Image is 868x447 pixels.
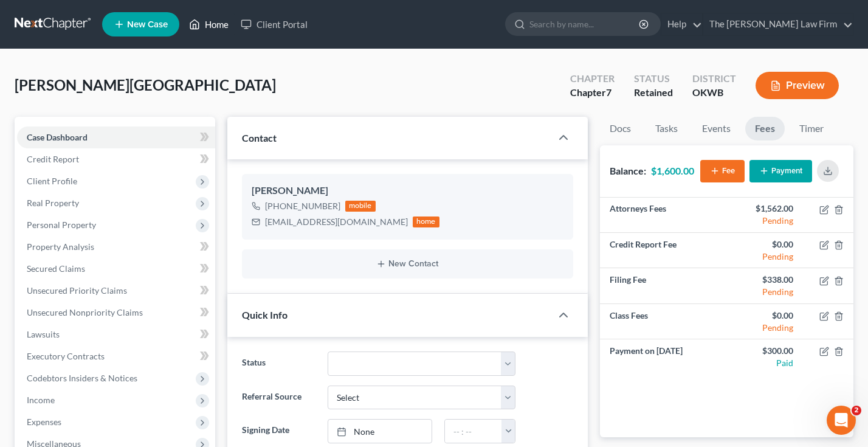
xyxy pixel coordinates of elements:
[634,72,673,86] div: Status
[17,324,215,345] a: Lawsuits
[736,251,793,263] div: Pending
[413,217,439,227] div: home
[27,176,77,186] span: Client Profile
[27,307,143,317] span: Unsecured Nonpriority Claims
[606,86,611,98] span: 7
[27,154,79,164] span: Credit Report
[17,148,215,170] a: Credit Report
[529,13,641,35] input: Search by name...
[570,86,615,100] div: Chapter
[600,198,727,233] td: Attorneys Fees
[745,117,785,140] a: Fees
[265,200,340,212] div: [PHONE_NUMBER]
[236,419,322,443] label: Signing Date
[252,184,563,198] div: [PERSON_NAME]
[661,13,702,35] a: Help
[15,76,276,94] span: [PERSON_NAME][GEOGRAPHIC_DATA]
[790,117,833,140] a: Timer
[17,280,215,302] a: Unsecured Priority Claims
[17,236,215,258] a: Property Analysis
[700,160,745,182] button: Fee
[570,72,615,86] div: Chapter
[600,233,727,268] td: Credit Report Fee
[183,13,235,35] a: Home
[27,351,105,361] span: Executory Contracts
[17,258,215,280] a: Secured Claims
[749,160,812,182] button: Payment
[692,117,740,140] a: Events
[692,72,736,86] div: District
[27,329,60,339] span: Lawsuits
[242,132,277,144] span: Contact
[242,309,288,321] span: Quick Info
[328,420,432,443] a: None
[634,86,673,100] div: Retained
[27,220,96,230] span: Personal Property
[600,339,727,374] td: Payment on [DATE]
[827,406,856,435] iframe: Intercom live chat
[236,386,322,410] label: Referral Source
[17,302,215,324] a: Unsecured Nonpriority Claims
[27,241,94,252] span: Property Analysis
[852,406,861,415] span: 2
[17,126,215,148] a: Case Dashboard
[736,345,793,357] div: $300.00
[27,285,127,296] span: Unsecured Priority Claims
[27,263,85,274] span: Secured Claims
[756,72,839,99] button: Preview
[236,352,322,376] label: Status
[736,274,793,286] div: $338.00
[736,203,793,215] div: $1,562.00
[736,357,793,369] div: Paid
[600,117,641,140] a: Docs
[345,201,376,212] div: mobile
[127,20,168,29] span: New Case
[235,13,314,35] a: Client Portal
[610,165,646,176] strong: Balance:
[646,117,687,140] a: Tasks
[27,198,79,208] span: Real Property
[703,13,853,35] a: The [PERSON_NAME] Law Firm
[600,268,727,303] td: Filing Fee
[736,238,793,251] div: $0.00
[692,86,736,100] div: OKWB
[27,395,55,405] span: Income
[252,259,563,269] button: New Contact
[600,303,727,339] td: Class Fees
[736,322,793,334] div: Pending
[736,310,793,322] div: $0.00
[736,215,793,227] div: Pending
[445,420,502,443] input: -- : --
[651,165,694,176] strong: $1,600.00
[27,417,61,427] span: Expenses
[27,373,137,383] span: Codebtors Insiders & Notices
[27,132,88,142] span: Case Dashboard
[265,216,408,228] div: [EMAIL_ADDRESS][DOMAIN_NAME]
[736,286,793,298] div: Pending
[17,345,215,367] a: Executory Contracts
